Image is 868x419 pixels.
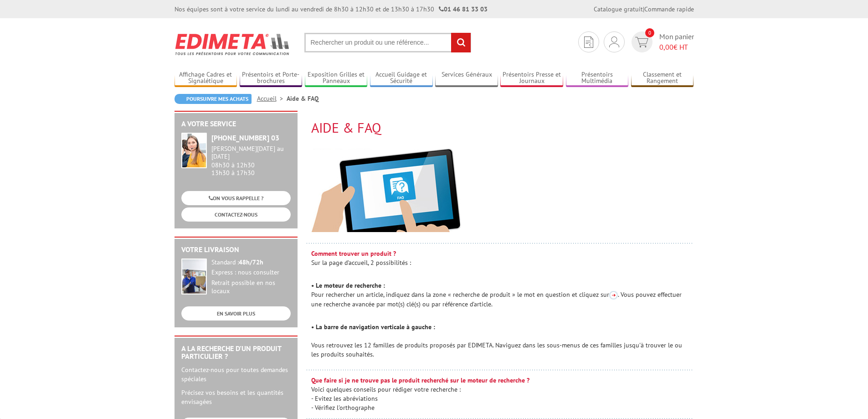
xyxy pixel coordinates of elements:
[175,5,488,14] div: Nos équipes sont à votre service du lundi au vendredi de 8h30 à 12h30 et de 13h30 à 17h30
[311,249,694,276] p: Sur la page d'accueil, 2 possibilités :
[584,36,593,48] img: devis rapide
[609,291,618,300] img: bt_valid_recherche.gif
[566,71,629,86] a: Présentoirs Multimédia
[644,5,694,13] a: Commande rapide
[181,365,291,383] p: Contactez-nous pour toutes demandes spéciales
[305,71,368,86] a: Exposition Grilles et Panneaux
[181,306,291,321] a: EN SAVOIR PLUS
[635,37,648,47] img: devis rapide
[175,71,237,86] a: Affichage Cadres et Signalétique
[181,133,207,168] img: widget-service.jpg
[311,376,529,384] strong: Que faire si je ne trouve pas le produit recherché sur le moteur de recherche ?
[659,42,673,52] span: 0,00
[239,258,263,266] strong: 48h/72h
[211,145,291,160] div: [PERSON_NAME][DATE] au [DATE]
[181,246,291,254] h2: Votre livraison
[311,249,396,258] strong: Comment trouver un produit ?
[175,94,252,104] a: Poursuivre mes achats
[311,323,435,331] strong: • La barre de navigation verticale à gauche :
[311,281,385,290] strong: • Le moteur de recherche :
[645,28,654,37] span: 0
[311,120,694,135] h2: AIDE & FAQ
[181,345,291,361] h2: A la recherche d'un produit particulier ?
[659,31,694,52] span: Mon panier
[175,27,291,61] img: Edimeta
[311,149,461,232] img: visuel_aide
[629,31,694,52] a: devis rapide 0 Mon panier 0,00€ HT
[435,71,498,86] a: Services Généraux
[181,191,291,205] a: ON VOUS RAPPELLE ?
[439,5,488,13] strong: 01 46 81 33 03
[370,71,433,86] a: Accueil Guidage et Sécurité
[594,5,643,13] a: Catalogue gratuit
[659,42,694,52] span: € HT
[257,94,287,103] a: Accueil
[594,5,694,14] div: |
[211,133,279,142] strong: [PHONE_NUMBER] 03
[609,36,619,47] img: devis rapide
[181,388,291,406] p: Précisez vos besoins et les quantités envisagées
[304,33,471,52] input: Rechercher un produit ou une référence...
[211,279,291,295] div: Retrait possible en nos locaux
[451,33,471,52] input: rechercher
[500,71,563,86] a: Présentoirs Presse et Journaux
[181,207,291,222] a: CONTACTEZ-NOUS
[311,281,694,318] p: Pour rechercher un article, indiquez dans la zone « recherche de produit » le mot en question et ...
[311,322,694,359] p: Vous retrouvez les 12 familles de produits proposés par EDIMETA. Naviguez dans les sous-menus de ...
[181,259,207,295] img: widget-livraison.jpg
[631,71,694,86] a: Classement et Rangement
[240,71,303,86] a: Présentoirs et Porte-brochures
[211,259,291,267] div: Standard :
[181,120,291,128] h2: A votre service
[287,94,318,103] li: Aide & FAQ
[211,269,291,277] div: Express : nous consulter
[211,145,291,176] div: 08h30 à 12h30 13h30 à 17h30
